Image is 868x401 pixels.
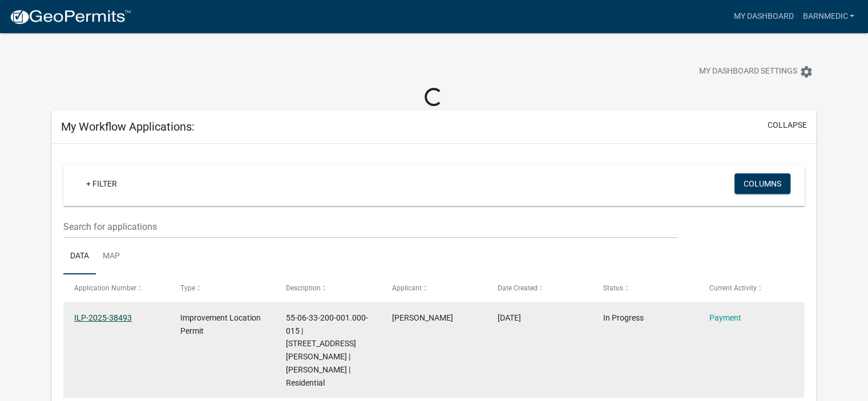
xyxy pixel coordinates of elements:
a: Data [63,238,96,275]
datatable-header-cell: Status [592,274,698,302]
span: My Dashboard Settings [699,65,797,79]
span: 07/04/2025 [498,313,521,322]
input: Search for applications [63,215,678,238]
span: In Progress [603,313,644,322]
i: settings [800,65,813,79]
span: robert k meyer [392,313,453,322]
span: Improvement Location Permit [180,313,261,335]
a: Map [96,238,127,275]
span: Current Activity [709,284,757,292]
a: My Dashboard [729,6,798,27]
button: collapse [768,119,807,131]
datatable-header-cell: Type [169,274,274,302]
a: Payment [709,313,741,322]
datatable-header-cell: Current Activity [699,274,804,302]
datatable-header-cell: Applicant [381,274,486,302]
a: barnmedic [798,6,859,27]
datatable-header-cell: Date Created [487,274,592,302]
datatable-header-cell: Description [275,274,381,302]
span: Application Number [74,284,136,292]
h5: My Workflow Applications: [61,120,195,133]
datatable-header-cell: Application Number [63,274,169,302]
span: Type [180,284,195,292]
span: Description [286,284,321,292]
span: Applicant [392,284,422,292]
a: + Filter [77,173,126,194]
span: Status [603,284,623,292]
span: 55-06-33-200-001.000-015 | 6155 E RINKER RD | Robert K. Meyer | Residential [286,313,368,387]
button: Columns [734,173,790,194]
span: Date Created [498,284,538,292]
button: My Dashboard Settingssettings [690,60,822,83]
a: ILP-2025-38493 [74,313,132,322]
